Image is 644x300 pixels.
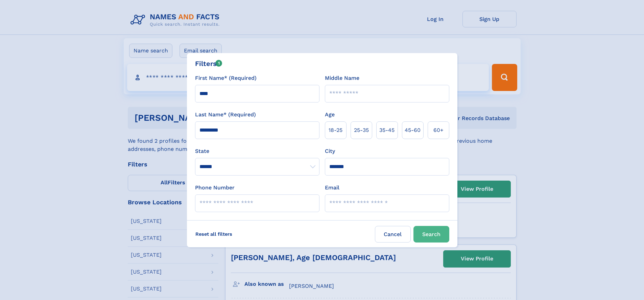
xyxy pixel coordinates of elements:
label: Last Name* (Required) [195,111,256,119]
span: 25‑35 [354,126,369,134]
label: Phone Number [195,184,235,192]
span: 18‑25 [329,126,342,134]
label: Email [325,184,339,192]
span: 60+ [433,126,444,134]
label: Cancel [375,226,411,243]
span: 35‑45 [379,126,395,134]
label: Reset all filters [191,226,237,242]
label: First Name* (Required) [195,74,257,82]
div: Filters [195,59,222,69]
label: Middle Name [325,74,359,82]
button: Search [413,226,449,243]
label: Age [325,111,335,119]
label: City [325,147,335,155]
span: 45‑60 [405,126,421,134]
label: State [195,147,319,155]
